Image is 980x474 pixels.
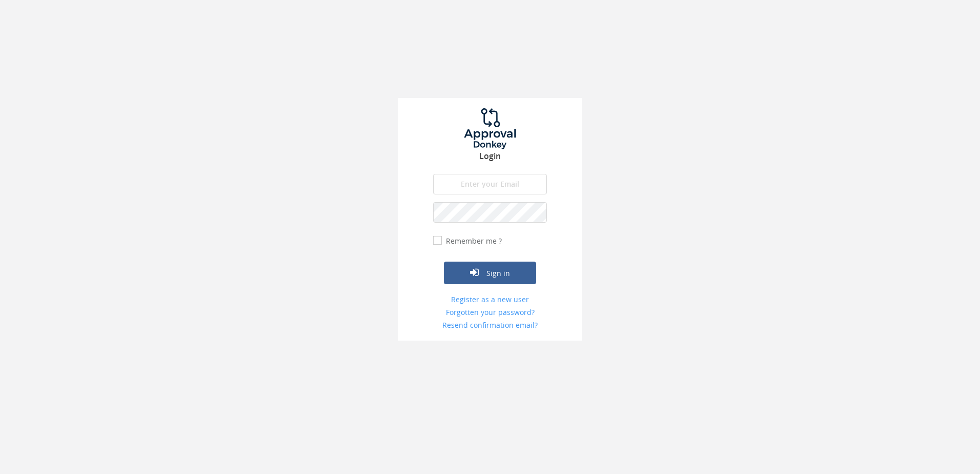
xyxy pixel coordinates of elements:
a: Register as a new user [433,294,547,305]
a: Resend confirmation email? [433,320,547,330]
a: Forgotten your password? [433,307,547,318]
input: Enter your Email [433,174,547,194]
button: Sign in [444,262,536,284]
label: Remember me ? [443,236,502,246]
h3: Login [398,152,582,161]
img: logo.png [452,108,528,149]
